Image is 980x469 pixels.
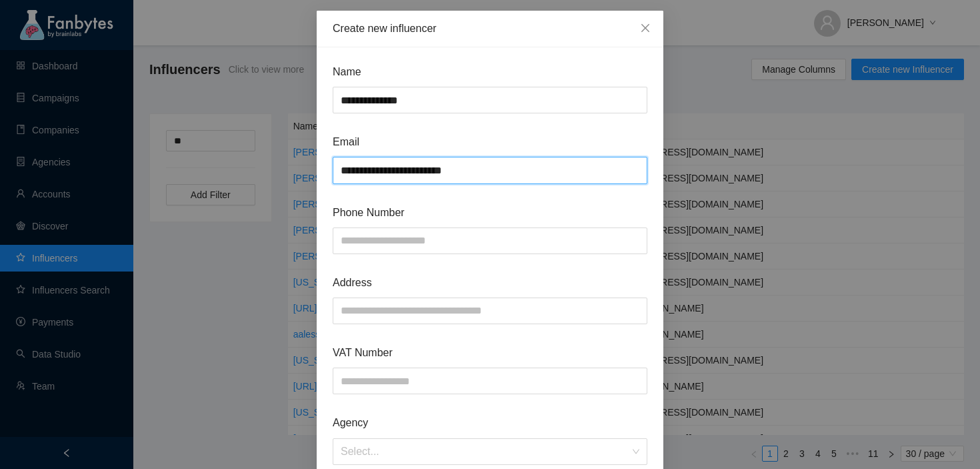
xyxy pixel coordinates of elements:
span: Agency [333,414,647,431]
span: Email [333,133,647,150]
span: Name [333,63,647,80]
button: Close [627,11,663,47]
span: close [640,23,651,33]
span: Phone Number [333,204,647,221]
span: Address [333,274,647,291]
span: VAT Number [333,344,647,361]
div: Create new influencer [333,21,647,36]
